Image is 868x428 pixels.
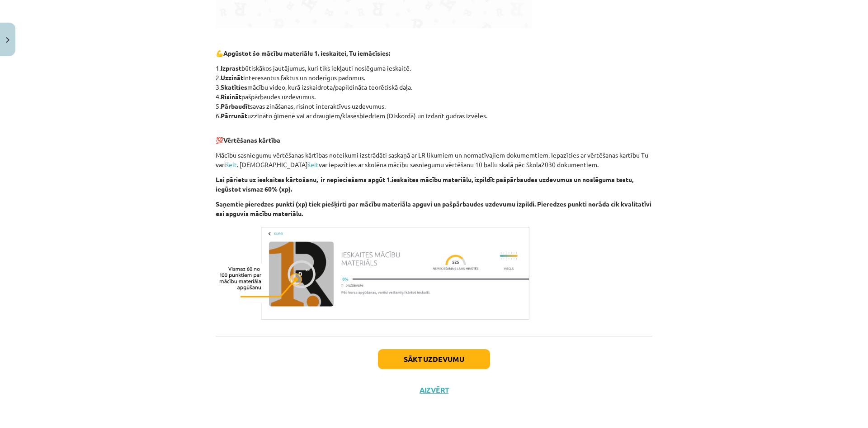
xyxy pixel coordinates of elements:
[308,160,319,168] a: šeit
[221,111,247,120] b: Pārrunāt
[216,63,652,120] p: 1. būtiskākos jautājumus, kuri tiks iekļauti noslēguma ieskaitē. 2. interesantus faktus un noderī...
[216,48,652,58] p: 💪
[216,200,651,217] b: Saņemtie pieredzes punkti (xp) tiek piešķirti par mācību materiāla apguvi un pašpārbaudes uzdevum...
[221,64,241,72] b: Izprast
[216,150,652,169] p: Mācību sasniegumu vērtēšanas kārtības noteikumi izstrādāti saskaņā ar LR likumiem un normatīvajie...
[417,385,451,394] button: Aizvērt
[6,37,9,43] img: icon-close-lesson-0947bae3869378f0d4975bcd49f059093ad1ed9edebbc8119c70593378902aed.svg
[378,349,490,369] button: Sākt uzdevumu
[226,160,237,168] a: šeit
[216,126,652,145] p: 💯
[221,73,243,82] b: Uzzināt
[223,49,390,57] b: Apgūstot šo mācību materiālu 1. ieskaitei, Tu iemācīsies:
[223,136,280,144] b: Vērtēšanas kārtība
[221,83,247,91] b: Skatīties
[216,175,633,193] b: Lai pārietu uz ieskaites kārtošanu, ir nepieciešams apgūt 1.ieskaites mācību materiālu, izpildīt ...
[221,92,241,101] b: Risināt
[221,102,250,110] b: Pārbaudīt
